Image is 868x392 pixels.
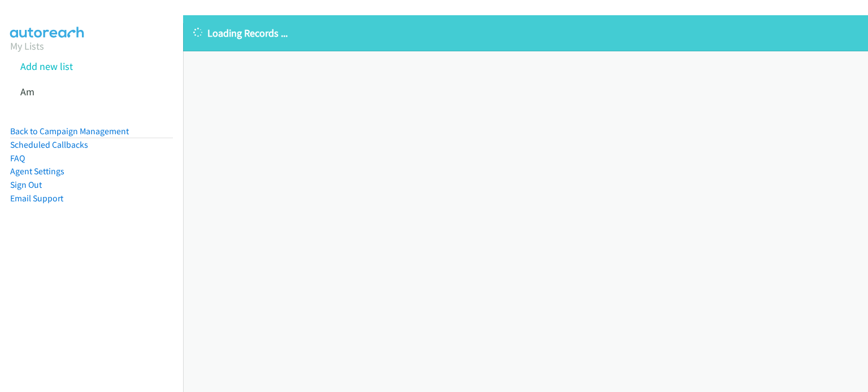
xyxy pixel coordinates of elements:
[10,153,25,164] a: FAQ
[20,85,34,98] a: Am
[20,60,73,73] a: Add new list
[10,39,44,52] a: My Lists
[10,193,63,204] a: Email Support
[10,139,88,150] a: Scheduled Callbacks
[10,126,129,136] a: Back to Campaign Management
[193,25,858,41] p: Loading Records ...
[10,166,64,177] a: Agent Settings
[10,179,42,190] a: Sign Out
